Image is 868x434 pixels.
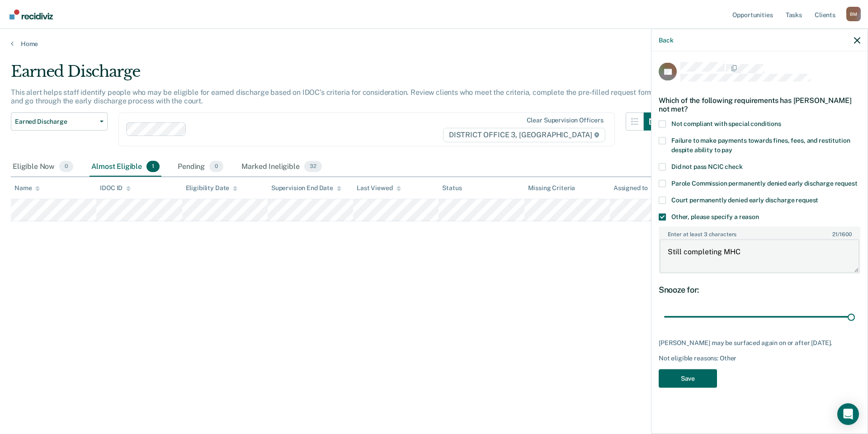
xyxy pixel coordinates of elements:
div: Which of the following requirements has [PERSON_NAME] not met? [659,89,860,120]
div: Supervision End Date [271,184,341,192]
span: Earned Discharge [15,118,96,126]
span: 21 [832,231,838,237]
button: Save [659,369,717,387]
span: Not compliant with special conditions [671,120,781,127]
span: Failure to make payments towards fines, fees, and restitution despite ability to pay [671,136,850,153]
span: Did not pass NCIC check [671,163,743,170]
textarea: Still completing MHC [660,239,859,273]
span: 32 [304,161,322,173]
div: Eligibility Date [186,184,238,192]
div: Earned Discharge [11,62,662,88]
a: Home [11,40,857,48]
span: 0 [209,161,223,173]
div: Almost Eligible [90,157,161,177]
div: Eligible Now [11,157,75,177]
span: Parole Commission permanently denied early discharge request [671,179,858,187]
span: DISTRICT OFFICE 3, [GEOGRAPHIC_DATA] [443,128,605,142]
label: Enter at least 3 characters [660,227,859,237]
div: IDOC ID [100,184,131,192]
img: Recidiviz [9,9,53,19]
div: Clear supervision officers [527,117,604,124]
span: / 1600 [832,231,851,237]
div: [PERSON_NAME] may be surfaced again on or after [DATE]. [659,339,860,347]
span: Court permanently denied early discharge request [671,196,818,203]
span: 1 [146,161,160,173]
span: Other, please specify a reason [671,213,759,220]
div: Not eligible reasons: Other [659,354,860,362]
div: Marked Ineligible [240,157,323,177]
div: Open Intercom Messenger [837,403,859,425]
div: Last Viewed [357,184,401,192]
div: Missing Criteria [528,184,576,192]
div: Assigned to [613,184,656,192]
div: Name [14,184,40,192]
div: Snooze for: [659,285,860,294]
div: B M [846,7,861,21]
button: Profile dropdown button [846,7,861,21]
span: 0 [59,161,73,173]
p: This alert helps staff identify people who may be eligible for earned discharge based on IDOC’s c... [11,88,655,105]
button: Back [659,36,673,44]
div: Status [442,184,462,192]
div: Pending [176,157,225,177]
